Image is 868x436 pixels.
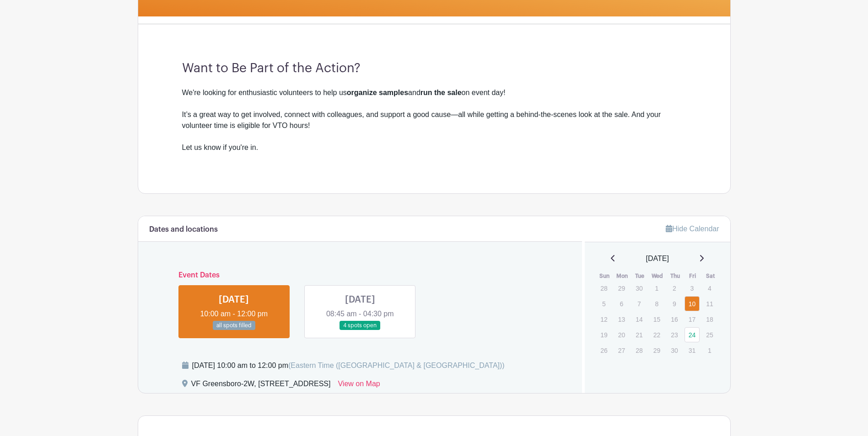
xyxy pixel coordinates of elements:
[614,328,629,342] p: 20
[685,312,700,326] p: 17
[667,297,682,311] p: 9
[288,362,505,369] span: (Eastern Time ([GEOGRAPHIC_DATA] & [GEOGRAPHIC_DATA]))
[702,297,717,311] p: 11
[702,343,717,357] p: 1
[685,327,700,342] a: 24
[685,343,700,357] p: 31
[702,312,717,326] p: 18
[649,281,664,295] p: 1
[596,328,611,342] p: 19
[614,312,629,326] p: 13
[631,328,647,342] p: 21
[631,281,647,295] p: 30
[171,271,550,280] h6: Event Dates
[649,271,667,281] th: Wed
[192,360,505,371] div: [DATE] 10:00 am to 12:00 pm
[596,312,611,326] p: 12
[702,281,717,295] p: 4
[667,328,682,342] p: 23
[614,271,631,281] th: Mon
[684,271,702,281] th: Fri
[631,297,647,311] p: 7
[649,328,664,342] p: 22
[596,343,611,357] p: 26
[596,297,611,311] p: 5
[421,89,462,96] strong: run the sale
[614,343,629,357] p: 27
[338,378,380,393] a: View on Map
[631,312,647,326] p: 14
[649,312,664,326] p: 15
[614,281,629,295] p: 29
[614,297,629,311] p: 6
[182,61,686,76] h3: Want to Be Part of the Action?
[182,142,686,164] div: Let us know if you're in.
[646,253,669,264] span: [DATE]
[685,281,700,295] p: 3
[666,225,719,233] a: Hide Calendar
[347,89,408,96] strong: organize samples
[649,297,664,311] p: 8
[702,328,717,342] p: 25
[596,281,611,295] p: 28
[701,271,719,281] th: Sat
[596,271,614,281] th: Sun
[685,296,700,311] a: 10
[191,378,331,393] div: VF Greensboro-2W, [STREET_ADDRESS]
[666,271,684,281] th: Thu
[667,343,682,357] p: 30
[631,343,647,357] p: 28
[667,312,682,326] p: 16
[182,87,686,142] div: We're looking for enthusiastic volunteers to help us and on event day! It’s a great way to get in...
[649,343,664,357] p: 29
[149,225,218,234] h6: Dates and locations
[667,281,682,295] p: 2
[631,271,649,281] th: Tue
